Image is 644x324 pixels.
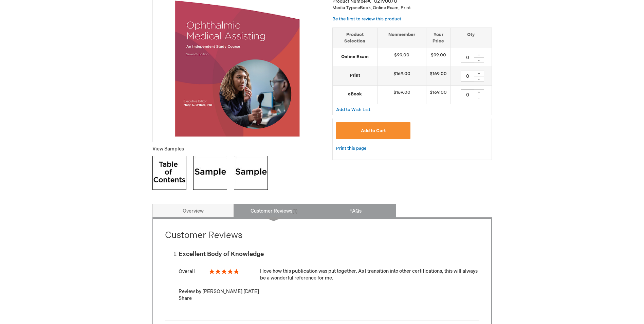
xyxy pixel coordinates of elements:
[336,72,374,79] strong: Print
[179,251,479,258] div: Excellent Body of Knowledge
[234,204,315,217] a: Customer Reviews1
[209,269,239,274] div: 100%
[202,289,242,294] strong: [PERSON_NAME]
[474,57,484,63] div: -
[361,128,386,133] span: Add to Cart
[152,146,322,152] p: View Samples
[474,71,484,76] div: +
[426,86,450,104] td: $169.00
[332,5,357,11] strong: Media Type:
[292,208,298,214] span: 1
[234,156,268,190] img: Click to view
[474,89,484,95] div: +
[243,289,259,294] time: [DATE]
[474,95,484,100] div: -
[461,71,474,82] input: Qty
[336,91,374,97] strong: eBook
[461,89,474,100] input: Qty
[152,156,186,190] img: Click to view
[474,52,484,58] div: +
[193,156,227,190] img: Click to view
[336,144,366,153] a: Print this page
[474,76,484,82] div: -
[426,48,450,67] td: $99.00
[152,204,234,217] a: Overview
[336,107,370,112] span: Add to Wish List
[332,5,492,11] p: eBook, Online Exam, Print
[378,67,426,86] td: $169.00
[378,48,426,67] td: $99.00
[179,269,195,274] span: Overall
[179,295,192,301] span: Share
[336,107,370,112] a: Add to Wish List
[315,204,396,217] a: FAQs
[426,28,450,48] th: Your Price
[165,230,242,241] strong: Customer Reviews
[333,28,378,48] th: Product Selection
[378,86,426,104] td: $169.00
[426,67,450,86] td: $169.00
[461,52,474,63] input: Qty
[332,16,401,22] a: Be the first to review this product
[179,289,201,294] span: Review by
[378,28,426,48] th: Nonmember
[450,28,492,48] th: Qty
[336,122,411,139] button: Add to Cart
[179,268,479,282] div: I love how this publication was put together. As I transition into other certifications, this wil...
[336,54,374,60] strong: Online Exam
